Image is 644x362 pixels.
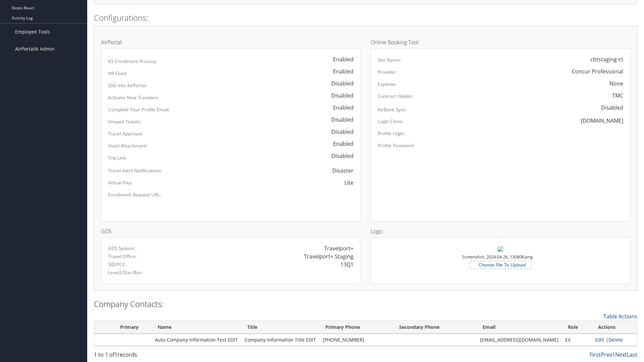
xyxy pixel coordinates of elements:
[325,128,354,136] div: Disabled
[378,118,404,125] label: Login Clone:
[108,179,132,186] label: Virtual Pay:
[612,351,615,358] a: 1
[15,41,55,57] span: AirPortal® Admin
[94,12,637,23] h2: Configurations:
[594,104,623,112] div: Disabled
[108,70,127,77] label: HR Feed:
[15,23,50,40] span: Employee Tools
[562,334,592,346] td: EX
[498,246,503,252] img: Screenshot_2024-04-26_130808.png
[344,179,354,187] div: Lite
[326,104,354,112] div: Enabled
[371,40,630,45] h4: Online Booking Tool:
[378,93,414,100] label: Contract Holder:
[108,142,148,149] label: Hotel Attachment:
[562,321,592,334] th: Role
[378,57,401,63] label: Site Name:
[108,58,157,65] label: V3 Enrollment Process:
[340,260,354,268] div: 13Q1
[241,334,319,346] td: Company Information Title EDIT
[326,164,354,178] span: Disaster
[393,321,477,334] th: Secondary Phone
[477,334,562,346] td: [EMAIL_ADDRESS][DOMAIN_NAME]
[108,82,147,89] label: SSO into AirPortal:
[108,94,159,101] label: Activate New Travelers:
[592,334,637,346] td: |
[326,55,354,63] div: Enabled
[581,117,623,125] div: [DOMAIN_NAME]
[325,92,354,100] div: Disabled
[590,351,601,358] a: First
[108,167,162,174] label: Travel Alert Notifications:
[319,334,393,346] td: [PHONE_NUMBER]
[592,321,637,334] th: Actions
[325,79,354,87] div: Disabled
[595,337,604,343] a: Edit
[326,67,354,75] div: Enabled
[601,351,612,358] a: Prev
[608,337,623,343] a: Delete
[378,142,415,149] label: Profile Password:
[108,106,170,113] label: Complete Your Profile Email:
[326,140,354,148] div: Enabled
[101,40,361,45] h4: AirPortal:
[378,69,397,75] label: Provider:
[107,321,152,334] th: Primary
[114,351,117,358] span: 1
[319,321,393,334] th: Primary Phone
[108,245,135,252] label: GDS System:
[108,191,161,198] label: Enrollment Request URL:
[108,118,141,125] label: Unused Tickets:
[612,92,623,100] div: TMC
[615,351,627,358] a: Next
[378,81,397,87] label: Expense:
[378,106,407,113] label: AirBank Sync:
[462,254,533,266] small: Screenshot_2024-04-26_130808.png
[470,261,531,268] label: Choose File To Upload
[108,253,137,260] label: Travel Office:
[378,130,405,137] label: Profile Login:
[94,351,222,362] div: 1 to 1 of records
[152,321,241,334] th: Name
[609,79,623,87] div: None
[108,269,143,276] label: Level2/Star/Bar:
[324,244,354,252] div: Travelport+
[325,116,354,124] div: Disabled
[304,252,354,260] div: Travelport+ Staging
[627,351,637,358] a: Last
[371,229,630,234] h4: Logo:
[325,152,354,160] div: Disabled
[108,155,127,161] label: Trip Link:
[108,130,143,137] label: Travel Approval:
[108,261,127,268] label: SID/PCC:
[477,321,562,334] th: Email
[152,334,241,346] td: Auto Company Information Test EDIT
[572,67,623,75] div: Concur Professional
[101,229,361,234] h4: GDS:
[603,313,637,320] a: Table Actions
[241,321,319,334] th: Title
[590,55,623,63] div: cbtstaging-ct
[94,298,637,310] h2: Company Contacts:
